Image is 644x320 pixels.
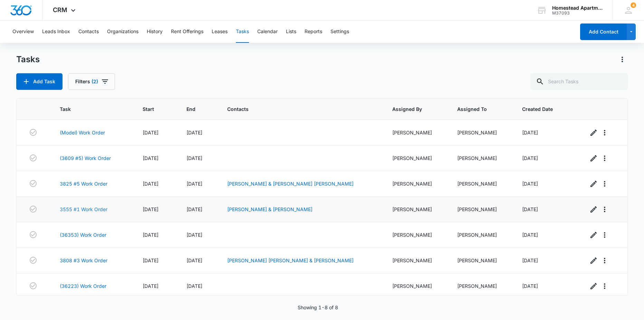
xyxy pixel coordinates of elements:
a: (36223) Work Order [60,282,106,290]
span: Assigned By [392,105,431,113]
button: Leases [212,21,228,43]
span: [DATE] [522,232,538,238]
span: Task [60,105,116,113]
button: Settings [330,21,349,43]
button: Lists [286,21,296,43]
div: [PERSON_NAME] [392,129,441,136]
span: [DATE] [143,206,158,212]
div: [PERSON_NAME] [457,231,506,238]
button: Leads Inbox [42,21,70,43]
div: [PERSON_NAME] [457,180,506,187]
span: [DATE] [186,232,202,238]
a: 3555 #1 Work Order [60,206,107,213]
button: Tasks [236,21,249,43]
span: [DATE] [522,130,538,135]
button: Filters(2) [68,73,115,90]
span: [DATE] [522,155,538,161]
span: [DATE] [143,130,158,135]
span: [DATE] [186,206,202,212]
div: [PERSON_NAME] [457,257,506,264]
span: Assigned To [457,105,496,113]
span: CRM [53,6,67,13]
a: [PERSON_NAME] & [PERSON_NAME] [PERSON_NAME] [227,181,354,187]
span: [DATE] [186,181,202,187]
p: Showing 1-8 of 8 [298,304,338,311]
div: [PERSON_NAME] [392,154,441,162]
button: Add Contact [580,23,627,40]
div: [PERSON_NAME] [457,129,506,136]
span: [DATE] [143,257,158,263]
button: Calendar [257,21,278,43]
button: Overview [12,21,34,43]
div: [PERSON_NAME] [392,206,441,213]
span: 4 [631,2,636,8]
button: History [147,21,163,43]
span: [DATE] [522,206,538,212]
a: 3808 #3 Work Order [60,257,107,264]
span: [DATE] [143,232,158,238]
span: Start [143,105,160,113]
a: 3825 #5 Work Order [60,180,107,187]
a: [PERSON_NAME] [PERSON_NAME] & [PERSON_NAME] [227,257,354,263]
span: [DATE] [186,283,202,289]
span: [DATE] [522,283,538,289]
a: (Model) Work Order [60,129,105,136]
div: account id [552,11,603,16]
span: [DATE] [186,155,202,161]
div: account name [552,5,603,11]
span: End [186,105,201,113]
span: (2) [92,79,98,84]
div: [PERSON_NAME] [457,154,506,162]
button: Rent Offerings [171,21,203,43]
div: [PERSON_NAME] [457,206,506,213]
div: [PERSON_NAME] [457,282,506,290]
span: [DATE] [186,130,202,135]
span: [DATE] [522,181,538,187]
span: [DATE] [143,181,158,187]
span: [DATE] [186,257,202,263]
a: (3609 #5) Work Order [60,154,111,162]
div: [PERSON_NAME] [392,282,441,290]
button: Reports [305,21,322,43]
button: Add Task [16,73,63,90]
button: Organizations [107,21,138,43]
div: [PERSON_NAME] [392,231,441,238]
div: [PERSON_NAME] [392,257,441,264]
h1: Tasks [16,54,40,65]
span: [DATE] [143,155,158,161]
button: Actions [617,54,628,65]
div: notifications count [631,2,636,8]
button: Contacts [78,21,99,43]
div: [PERSON_NAME] [392,180,441,187]
span: [DATE] [143,283,158,289]
span: Contacts [227,105,365,113]
input: Search Tasks [530,73,628,90]
a: [PERSON_NAME] & [PERSON_NAME] [227,206,313,212]
span: Created Date [522,105,561,113]
span: [DATE] [522,257,538,263]
a: (36353) Work Order [60,231,106,238]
